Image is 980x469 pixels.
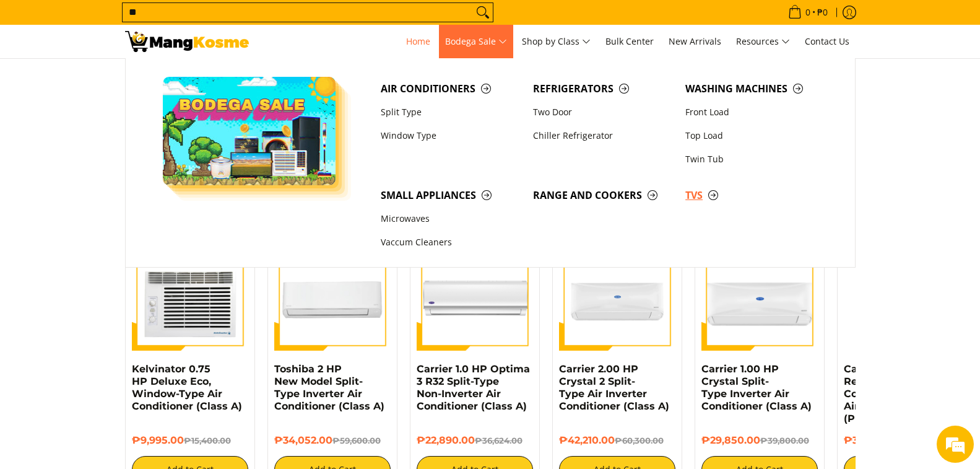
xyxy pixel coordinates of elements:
[527,77,679,100] a: Refrigerators
[805,35,849,47] span: Contact Us
[375,100,527,124] a: Split Type
[406,35,430,47] span: Home
[203,6,233,36] div: Minimize live chat window
[475,436,523,445] del: ₱36,624.00
[679,183,831,207] a: TVs
[701,363,812,412] a: Carrier 1.00 HP Crystal Split-Type Inverter Air Conditioner (Class A)
[844,363,960,424] a: Carrier 1.00 HP Remote Window-Type Compact Inverter Air Conditioner (Premium)
[445,34,507,50] span: Bodega Sale
[184,436,231,445] del: ₱15,400.00
[679,100,831,124] a: Front Load
[516,25,597,58] a: Shop by Class
[662,25,727,58] a: New Arrivals
[527,100,679,124] a: Two Door
[163,77,336,185] img: Bodega Sale
[527,124,679,147] a: Chiller Refrigerator
[599,25,660,58] a: Bulk Center
[274,363,384,412] a: Toshiba 2 HP New Model Split-Type Inverter Air Conditioner (Class A)
[685,188,825,203] span: TVs
[760,436,809,445] del: ₱39,800.00
[784,6,831,19] span: •
[615,436,664,445] del: ₱60,300.00
[381,188,521,203] span: Small Appliances
[522,34,591,50] span: Shop by Class
[125,31,249,52] img: Mang Kosme: Your Home Appliances Warehouse Sale Partner!
[375,124,527,147] a: Window Type
[679,147,831,171] a: Twin Tub
[559,234,675,351] img: Carrier 2.00 HP Crystal 2 Split-Type Air Inverter Conditioner (Class A)
[417,434,533,447] h6: ₱22,890.00
[261,25,856,58] nav: Main Menu
[533,81,673,97] span: Refrigerators
[533,188,673,203] span: Range and Cookers
[844,434,960,447] h6: ₱30,000.00
[685,81,825,97] span: Washing Machines
[375,231,527,255] a: Vaccum Cleaners
[669,35,721,47] span: New Arrivals
[844,234,960,351] img: Carrier 1.00 HP Remote Window-Type Compact Inverter Air Conditioner (Premium)
[701,434,818,447] h6: ₱29,850.00
[72,156,171,281] span: We're online!
[527,183,679,207] a: Range and Cookers
[132,363,242,412] a: Kelvinator 0.75 HP Deluxe Eco, Window-Type Air Conditioner (Class A)
[274,234,391,351] img: Toshiba 2 HP New Model Split-Type Inverter Air Conditioner (Class A)
[804,8,812,17] span: 0
[417,234,533,351] img: Carrier 1.0 HP Optima 3 R32 Split-Type Non-Inverter Air Conditioner (Class A)
[375,183,527,207] a: Small Appliances
[375,208,527,231] a: Microwaves
[439,25,513,58] a: Bodega Sale
[132,434,248,447] h6: ₱9,995.00
[559,434,675,447] h6: ₱42,210.00
[132,234,248,351] img: Kelvinator 0.75 HP Deluxe Eco, Window-Type Air Conditioner (Class A)
[274,434,391,447] h6: ₱34,052.00
[679,124,831,147] a: Top Load
[64,69,208,85] div: Chat with us now
[473,3,493,22] button: Search
[815,8,830,17] span: ₱0
[375,77,527,100] a: Air Conditioners
[679,77,831,100] a: Washing Machines
[381,81,521,97] span: Air Conditioners
[736,34,790,50] span: Resources
[417,363,530,412] a: Carrier 1.0 HP Optima 3 R32 Split-Type Non-Inverter Air Conditioner (Class A)
[559,363,669,412] a: Carrier 2.00 HP Crystal 2 Split-Type Air Inverter Conditioner (Class A)
[6,338,236,382] textarea: Type your message and hit 'Enter'
[332,436,381,445] del: ₱59,600.00
[701,234,818,351] img: Carrier 1.00 HP Crystal Split-Type Inverter Air Conditioner (Class A)
[605,35,654,47] span: Bulk Center
[400,25,436,58] a: Home
[799,25,856,58] a: Contact Us
[730,25,796,58] a: Resources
